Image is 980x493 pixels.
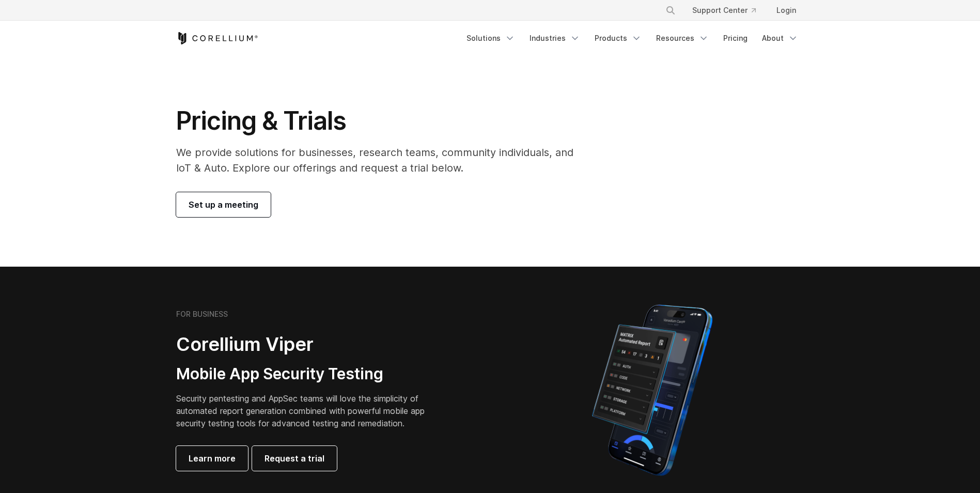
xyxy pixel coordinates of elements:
p: We provide solutions for businesses, research teams, community individuals, and IoT & Auto. Explo... [176,145,588,176]
a: Login [768,1,804,20]
div: Navigation Menu [653,1,804,20]
h3: Mobile App Security Testing [176,364,441,384]
a: Industries [523,29,586,48]
a: Learn more [176,446,248,471]
a: Corellium Home [176,32,258,44]
a: Solutions [460,29,521,48]
p: Security pentesting and AppSec teams will love the simplicity of automated report generation comb... [176,392,441,429]
img: Corellium MATRIX automated report on iPhone showing app vulnerability test results across securit... [574,300,730,481]
a: Request a trial [252,446,337,471]
a: Resources [650,29,715,48]
a: Pricing [717,29,754,48]
h2: Corellium Viper [176,333,441,356]
h1: Pricing & Trials [176,105,588,136]
a: Products [588,29,648,48]
button: Search [661,1,680,20]
a: Support Center [684,1,764,20]
a: Set up a meeting [176,192,271,217]
h6: FOR BUSINESS [176,310,228,319]
span: Request a trial [265,452,324,465]
div: Navigation Menu [460,29,804,48]
a: About [756,29,804,48]
span: Learn more [189,452,236,465]
span: Set up a meeting [189,198,258,211]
